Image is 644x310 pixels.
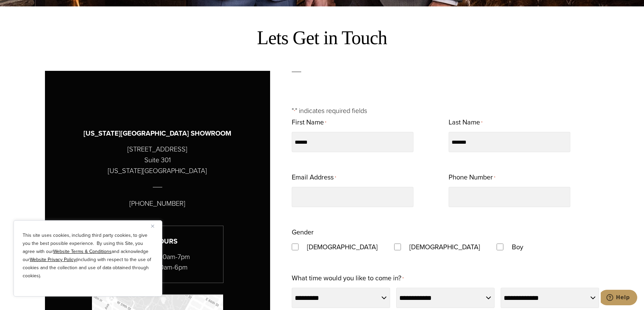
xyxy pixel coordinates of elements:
label: Email Address [292,171,336,184]
iframe: Opens a widget where you can chat to one of our agents [601,290,637,307]
legend: Gender [292,226,314,238]
label: [DEMOGRAPHIC_DATA] [300,241,384,253]
label: Last Name [449,116,482,129]
p: [PHONE_NUMBER] [129,198,185,209]
img: Close [151,225,154,228]
label: Boy [505,241,530,253]
h3: [US_STATE][GEOGRAPHIC_DATA] SHOWROOM [84,128,231,139]
p: [STREET_ADDRESS] Suite 301 [US_STATE][GEOGRAPHIC_DATA] [108,144,207,176]
button: Close [151,222,159,230]
p: This site uses cookies, including third party cookies, to give you the best possible experience. ... [23,231,153,280]
label: Phone Number [449,171,495,184]
a: Website Privacy Policy [30,256,76,263]
h2: Lets Get in Touch [45,27,599,49]
label: What time would you like to come in? [292,272,404,285]
label: [DEMOGRAPHIC_DATA] [403,241,487,253]
a: Website Terms & Conditions [53,248,112,255]
p: " " indicates required fields [292,105,599,116]
label: First Name [292,116,326,129]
